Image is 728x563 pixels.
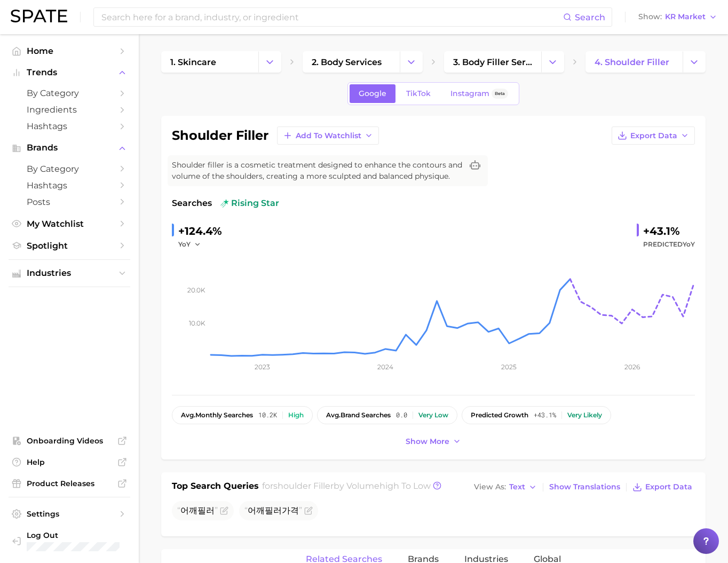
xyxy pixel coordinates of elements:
[187,286,205,294] tspan: 20.0k
[9,475,130,491] a: Product Releases
[326,411,341,419] abbr: average
[161,51,258,73] a: 1. skincare
[403,434,464,449] button: Show more
[665,14,706,20] span: KR Market
[645,482,692,491] span: Export Data
[258,51,281,73] button: Change Category
[11,10,67,22] img: SPATE
[612,126,695,145] button: Export Data
[177,505,218,516] span: 어깨필러
[277,126,379,145] button: Add to Watchlist
[220,197,279,210] span: rising star
[350,84,395,103] a: Google
[100,8,563,26] input: Search here for a brand, industry, or ingredient
[462,406,611,424] button: predicted growth+43.1%Very likely
[567,411,602,419] div: Very likely
[630,480,695,495] button: Export Data
[27,479,112,488] span: Product Releases
[9,140,130,156] button: Brands
[317,406,457,424] button: avg.brand searches0.0Very low
[258,411,277,419] span: 10.2k
[9,101,130,118] a: Ingredients
[9,527,130,554] a: Log out. Currently logged in with e-mail doyeon@spate.nyc.
[534,411,556,419] span: +43.1%
[172,129,268,142] h1: shoulder filler
[27,105,112,115] span: Ingredients
[585,51,683,73] a: 4. shoulder filler
[471,480,540,494] button: View AsText
[547,480,623,494] button: Show Translations
[541,51,564,73] button: Change Category
[471,411,528,419] span: predicted growth
[326,411,391,419] span: brand searches
[683,51,706,73] button: Change Category
[220,506,228,515] button: Flag as miscategorized or irrelevant
[27,143,112,153] span: Brands
[630,131,677,140] span: Export Data
[27,68,112,77] span: Trends
[9,506,130,522] a: Settings
[288,411,304,419] div: High
[9,454,130,470] a: Help
[296,131,361,140] span: Add to Watchlist
[178,240,191,249] span: YoY
[9,265,130,281] button: Industries
[444,51,541,73] a: 3. body filler services
[9,118,130,134] a: Hashtags
[624,363,640,371] tspan: 2026
[9,433,130,449] a: Onboarding Videos
[27,241,112,251] span: Spotlight
[397,84,440,103] a: TikTok
[303,51,400,73] a: 2. body services
[262,480,431,495] h2: for by Volume
[575,12,605,22] span: Search
[172,197,212,210] span: Searches
[453,57,532,67] span: 3. body filler services
[178,223,222,240] div: +124.4%
[244,505,302,516] span: 어깨필러가격
[495,89,505,98] span: Beta
[441,84,517,103] a: InstagramBeta
[9,85,130,101] a: by Category
[509,484,525,490] span: Text
[312,57,382,67] span: 2. body services
[27,180,112,191] span: Hashtags
[450,89,489,98] span: Instagram
[27,219,112,229] span: My Watchlist
[178,238,201,251] button: YoY
[643,238,695,251] span: Predicted
[501,363,517,371] tspan: 2025
[27,197,112,207] span: Posts
[189,319,205,327] tspan: 10.0k
[27,509,112,519] span: Settings
[273,481,334,491] span: shoulder filler
[638,14,662,20] span: Show
[683,240,695,248] span: YoY
[220,199,229,208] img: rising star
[9,161,130,177] a: by Category
[27,457,112,467] span: Help
[27,268,112,278] span: Industries
[9,216,130,232] a: My Watchlist
[27,530,122,540] span: Log Out
[9,177,130,194] a: Hashtags
[172,160,462,182] span: Shoulder filler is a cosmetic treatment designed to enhance the contours and volume of the should...
[418,411,448,419] div: Very low
[9,43,130,59] a: Home
[255,363,270,371] tspan: 2023
[27,436,112,446] span: Onboarding Videos
[377,363,393,371] tspan: 2024
[172,480,259,495] h1: Top Search Queries
[9,194,130,210] a: Posts
[27,46,112,56] span: Home
[27,164,112,174] span: by Category
[170,57,216,67] span: 1. skincare
[406,89,431,98] span: TikTok
[9,65,130,81] button: Trends
[9,237,130,254] a: Spotlight
[406,437,449,446] span: Show more
[181,411,195,419] abbr: average
[474,484,506,490] span: View As
[396,411,407,419] span: 0.0
[379,481,431,491] span: high to low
